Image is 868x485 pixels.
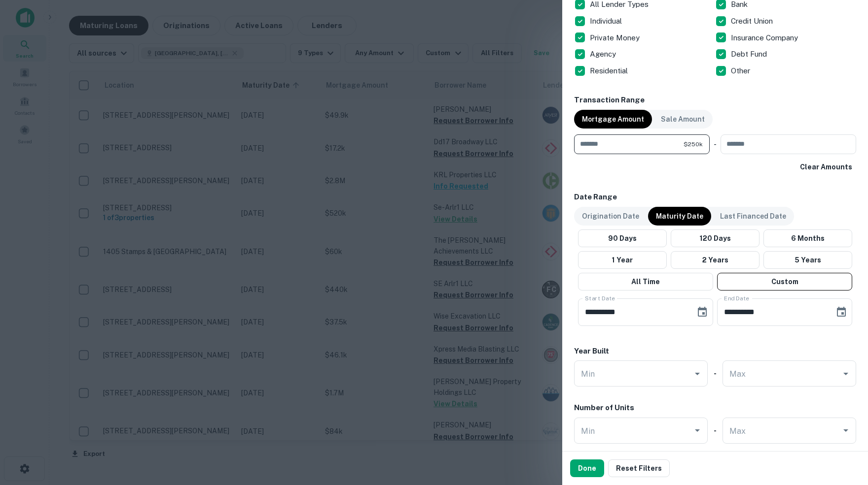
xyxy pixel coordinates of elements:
[690,423,704,437] button: Open
[578,229,667,247] button: 90 Days
[656,211,703,222] p: Maturity Date
[763,251,852,269] button: 5 Years
[714,425,717,436] h6: -
[582,114,644,125] p: Mortgage Amount
[574,402,634,414] h6: Number of Units
[731,65,752,77] p: Other
[582,211,639,222] p: Origination Date
[720,211,786,222] p: Last Financed Date
[684,140,703,149] span: $250k
[671,229,759,247] button: 120 Days
[731,32,800,44] p: Insurance Company
[578,251,667,269] button: 1 Year
[717,273,852,291] button: Custom
[796,158,856,176] button: Clear Amounts
[819,406,868,453] iframe: Chat Widget
[578,273,713,291] button: All Time
[590,65,630,77] p: Residential
[590,48,618,60] p: Agency
[690,367,704,381] button: Open
[585,294,615,302] label: Start Date
[832,302,851,322] button: Choose date, selected date is May 31, 2026
[731,15,775,27] p: Credit Union
[714,134,717,154] div: -
[839,367,853,381] button: Open
[570,459,604,477] button: Done
[574,192,856,203] h6: Date Range
[608,459,670,477] button: Reset Filters
[661,114,705,125] p: Sale Amount
[671,251,759,269] button: 2 Years
[714,368,717,379] h6: -
[724,294,749,302] label: End Date
[692,302,712,322] button: Choose date, selected date is Nov 1, 2025
[574,95,856,106] h6: Transaction Range
[731,48,769,60] p: Debt Fund
[763,229,852,247] button: 6 Months
[590,15,624,27] p: Individual
[590,32,642,44] p: Private Money
[574,346,609,357] h6: Year Built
